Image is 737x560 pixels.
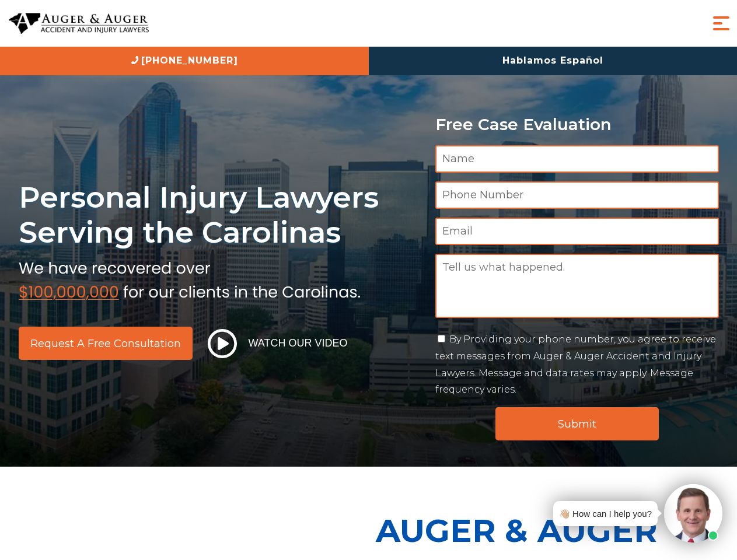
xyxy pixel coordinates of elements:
[435,181,719,209] input: Phone Number
[30,338,181,349] span: Request a Free Consultation
[376,502,731,559] p: Auger & Auger
[204,328,351,359] button: Watch Our Video
[19,180,421,250] h1: Personal Injury Lawyers Serving the Carolinas
[9,13,149,34] img: Auger & Auger Accident and Injury Lawyers Logo
[559,506,652,521] div: 👋🏼 How can I help you?
[664,484,722,542] img: Intaker widget Avatar
[435,334,716,395] label: By Providing your phone number, you agree to receive text messages from Auger & Auger Accident an...
[19,327,193,360] a: Request a Free Consultation
[495,407,659,440] input: Submit
[435,145,719,173] input: Name
[435,218,719,245] input: Email
[710,12,733,35] button: Menu
[19,256,361,300] img: sub text
[435,116,719,134] p: Free Case Evaluation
